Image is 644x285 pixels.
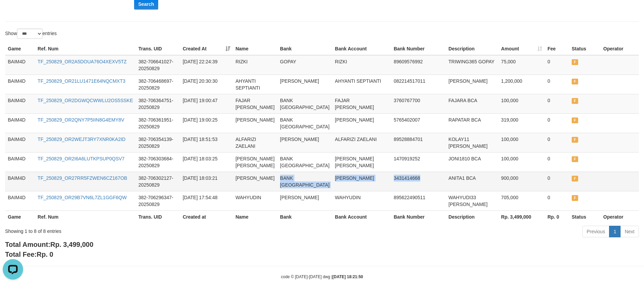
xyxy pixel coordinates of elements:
td: WAHYUDIN [233,191,277,210]
td: 382-706468697-20250829 [136,75,180,94]
td: BAIM4D [5,191,35,210]
a: TF_250829_OR29B7VN6L7ZL1GGF6QW [38,195,127,200]
td: FAJAR [PERSON_NAME] [332,94,391,113]
td: BANK [GEOGRAPHIC_DATA] [277,94,332,113]
th: Operator [601,210,639,223]
span: FAILED [572,156,578,162]
td: 0 [545,55,569,75]
td: BANK [GEOGRAPHIC_DATA] [277,172,332,191]
td: 1470919252 [391,152,446,172]
td: JONI1810 BCA [446,152,498,172]
td: 319,000 [498,113,545,133]
th: Description [446,210,498,223]
td: [PERSON_NAME] [332,172,391,191]
td: 900,000 [498,172,545,191]
td: BAIM4D [5,75,35,94]
td: TRIWING365 GOPAY [446,55,498,75]
td: 0 [545,133,569,152]
th: Status [569,210,601,223]
td: [DATE] 18:51:53 [180,133,233,152]
button: Open LiveChat chat widget [3,3,23,23]
th: Bank Account [332,43,391,55]
td: [PERSON_NAME] [277,133,332,152]
td: 100,000 [498,133,545,152]
td: [PERSON_NAME] [332,113,391,133]
th: Name [233,43,277,55]
td: WAHYUDI33 [PERSON_NAME] [446,191,498,210]
a: TF_250829_OR2A5DOUA76O4XEXV5TZ [38,59,127,64]
td: RIZKI [332,55,391,75]
td: [DATE] 19:00:25 [180,113,233,133]
td: 0 [545,172,569,191]
td: 0 [545,191,569,210]
span: FAILED [572,137,578,143]
span: Rp. 0 [37,251,53,258]
td: 75,000 [498,55,545,75]
td: RAPATAR BCA [446,113,498,133]
th: Name [233,210,277,223]
th: Bank [277,43,332,55]
span: FAILED [572,79,578,84]
td: 382-706354139-20250829 [136,133,180,152]
span: FAILED [572,117,578,123]
td: GOPAY [277,55,332,75]
th: Created at [180,210,233,223]
td: [PERSON_NAME] [PERSON_NAME] [233,152,277,172]
th: Created At: activate to sort column ascending [180,43,233,55]
td: BAIM4D [5,94,35,113]
td: WAHYUDIN [332,191,391,210]
th: Operator [601,43,639,55]
th: Fee [545,43,569,55]
td: AHYANTI SEPTIANTI [332,75,391,94]
td: 89528884701 [391,133,446,152]
td: [PERSON_NAME] [PERSON_NAME] [332,152,391,172]
td: ANITA1 BCA [446,172,498,191]
a: Next [620,226,639,237]
th: Bank Account [332,210,391,223]
td: FAJAR [PERSON_NAME] [233,94,277,113]
td: FAJARA BCA [446,94,498,113]
td: BAIM4D [5,152,35,172]
a: 1 [609,226,621,237]
th: Bank Number [391,43,446,55]
span: FAILED [572,59,578,65]
td: [PERSON_NAME] [446,75,498,94]
td: ALFARIZI ZAELANI [233,133,277,152]
td: [PERSON_NAME] [277,75,332,94]
b: Total Amount: [5,241,93,248]
a: TF_250829_OR21LU1471E64NQCMXT3 [38,78,125,84]
td: 100,000 [498,152,545,172]
td: [PERSON_NAME] [233,113,277,133]
span: FAILED [572,176,578,181]
a: TF_250829_OR2DGWQCWWLU2OS5SSKE [38,98,133,103]
a: Previous [582,226,609,237]
th: Trans. UID [136,210,180,223]
span: FAILED [572,98,578,104]
td: [DATE] 19:00:47 [180,94,233,113]
th: Rp. 0 [545,210,569,223]
td: [PERSON_NAME] [277,191,332,210]
td: 3431414668 [391,172,446,191]
a: TF_250829_OR2I6A6LUTKPSUP0QSV7 [38,156,125,161]
td: [DATE] 20:30:30 [180,75,233,94]
b: Total Fee: [5,251,53,258]
select: Showentries [17,29,42,39]
div: Showing 1 to 8 of 8 entries [5,225,263,235]
td: BAIM4D [5,113,35,133]
th: Bank [277,210,332,223]
td: 1,200,000 [498,75,545,94]
td: 382-706641027-20250829 [136,55,180,75]
th: Amount: activate to sort column ascending [498,43,545,55]
td: 382-706361951-20250829 [136,113,180,133]
td: 382-706303684-20250829 [136,152,180,172]
td: 382-706364751-20250829 [136,94,180,113]
td: 0 [545,75,569,94]
label: Show entries [5,29,57,39]
th: Game [5,43,35,55]
strong: [DATE] 18:21:50 [332,274,363,279]
a: TF_250829_OR2WEJT3RY7XNR0KA2ID [38,137,126,142]
span: Rp. 3,499,000 [50,241,93,248]
th: Rp. 3,499,000 [498,210,545,223]
td: BANK [GEOGRAPHIC_DATA] [277,152,332,172]
td: 382-706302127-20250829 [136,172,180,191]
